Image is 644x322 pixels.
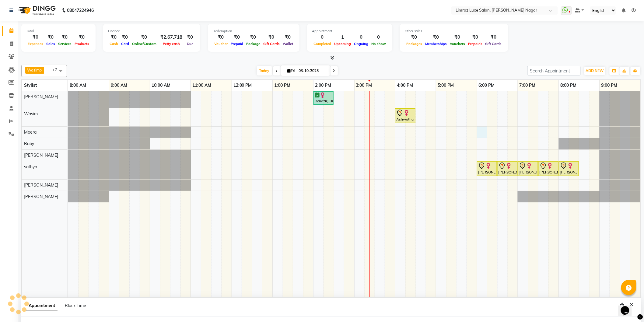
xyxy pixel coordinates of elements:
div: ₹0 [73,34,91,41]
div: [PERSON_NAME], TK03, 07:00 PM-07:30 PM, Waxing - Half Arms (Flavoured Men) [518,162,537,175]
img: logo [16,2,57,19]
div: [PERSON_NAME], TK03, 07:30 PM-08:00 PM, Threading - Eyebrows [539,162,558,175]
span: Memberships [424,42,448,46]
div: ₹0 [405,34,424,41]
div: [PERSON_NAME], TK03, 08:00 PM-08:30 PM, Threading - Upper-Lip [559,162,578,175]
span: Vouchers [448,42,467,46]
span: +7 [52,67,62,72]
div: 0 [352,34,370,41]
span: Block Time [65,303,86,308]
span: Completed [312,42,333,46]
span: Sales [45,42,57,46]
a: 9:00 AM [109,81,129,90]
a: 11:00 AM [191,81,213,90]
div: ₹2,67,718 [158,34,185,41]
a: x [40,68,42,72]
a: 1:00 PM [273,81,292,90]
span: Today [257,66,272,75]
div: Appointment [312,29,387,34]
div: ₹0 [467,34,484,41]
span: Package [245,42,262,46]
span: Gift Cards [262,42,281,46]
div: ₹0 [281,34,295,41]
div: ₹0 [26,34,45,41]
button: ADD NEW [584,67,605,75]
div: Finance [108,29,195,34]
span: [PERSON_NAME] [24,94,58,100]
a: 3:00 PM [355,81,374,90]
span: Cash [108,42,120,46]
span: Wasim [24,111,38,117]
span: Wallet [281,42,295,46]
span: Expenses [26,42,45,46]
span: Services [57,42,73,46]
div: ₹0 [108,34,120,41]
span: Products [73,42,91,46]
div: ₹0 [448,34,467,41]
span: [PERSON_NAME] [24,152,58,158]
div: Total [26,29,91,34]
span: sathya [24,164,37,170]
div: Redemption [213,29,295,34]
span: Prepaids [467,42,484,46]
iframe: chat widget [618,298,638,316]
a: 4:00 PM [395,81,415,90]
div: ₹0 [213,34,229,41]
span: Petty cash [161,42,181,46]
input: Search Appointment [527,66,581,75]
div: ₹0 [424,34,448,41]
span: Voucher [213,42,229,46]
div: Ashwatha, TK02, 04:00 PM-04:30 PM, Styling - Director (Women) [396,109,415,122]
div: Benazir, TK01, 02:00 PM-02:30 PM, Hair Texure - Partial Highlights [314,92,333,104]
a: 6:00 PM [477,81,496,90]
div: ₹0 [131,34,158,41]
span: Baby [24,141,34,146]
span: Due [185,42,195,46]
span: Wasim [27,68,40,72]
div: [PERSON_NAME], TK03, 06:30 PM-07:00 PM, Waxing - Half Legs (Flavoured Women) [498,162,517,175]
div: ₹0 [484,34,503,41]
a: 2:00 PM [313,81,333,90]
input: 2025-10-03 [297,66,327,75]
b: 08047224946 [67,2,94,19]
span: Prepaid [229,42,245,46]
span: No show [370,42,387,46]
a: 9:00 PM [600,81,619,90]
div: ₹0 [185,34,195,41]
span: Gift Cards [484,42,503,46]
div: ₹0 [57,34,73,41]
span: Appointment [26,300,58,311]
a: 10:00 AM [150,81,172,90]
span: [PERSON_NAME] [24,182,58,188]
div: ₹0 [262,34,281,41]
div: ₹0 [120,34,131,41]
span: Stylist [24,82,37,88]
div: ₹0 [245,34,262,41]
span: Packages [405,42,424,46]
a: 8:00 PM [559,81,578,90]
span: Ongoing [352,42,370,46]
a: 8:00 AM [68,81,88,90]
div: 0 [312,34,333,41]
span: Online/Custom [131,42,158,46]
div: ₹0 [45,34,57,41]
span: Card [120,42,131,46]
a: 12:00 PM [232,81,254,90]
div: Other sales [405,29,503,34]
a: 5:00 PM [436,81,455,90]
span: Fri [286,68,297,73]
div: 0 [370,34,387,41]
span: Upcoming [333,42,352,46]
div: ₹0 [229,34,245,41]
span: ADD NEW [586,68,604,73]
div: [PERSON_NAME], TK03, 06:00 PM-06:30 PM, Facials - Revitalising Facial(All Skin Types) [478,162,496,175]
span: Meera [24,129,37,135]
div: 1 [333,34,352,41]
a: 7:00 PM [518,81,537,90]
span: [PERSON_NAME] [24,194,58,199]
